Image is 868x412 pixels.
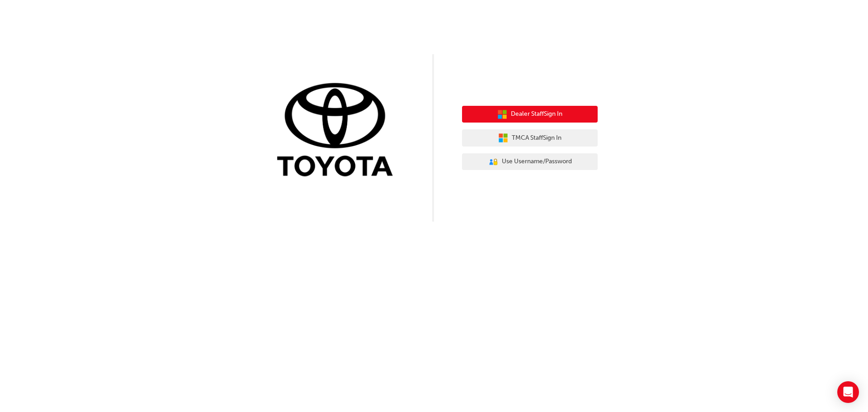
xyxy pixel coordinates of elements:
span: TMCA Staff Sign In [512,133,561,143]
button: TMCA StaffSign In [462,129,598,147]
span: Use Username/Password [502,156,572,167]
button: Dealer StaffSign In [462,106,598,123]
button: Use Username/Password [462,153,598,170]
div: Open Intercom Messenger [837,381,859,403]
span: Dealer Staff Sign In [511,109,562,119]
img: Trak [270,81,406,181]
